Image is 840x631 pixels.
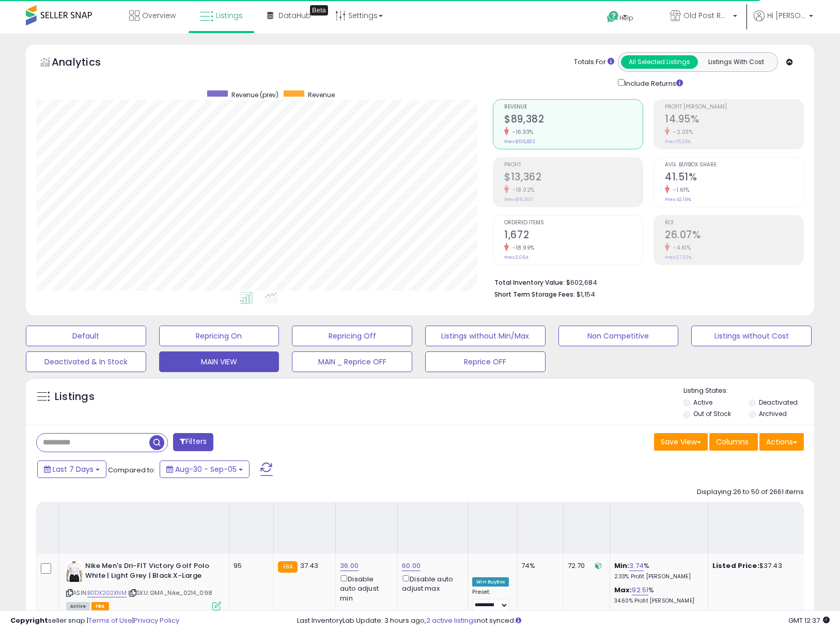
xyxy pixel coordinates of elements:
a: 92.51 [632,585,648,595]
small: Prev: 42.19% [665,196,691,203]
small: -1.61% [670,186,689,194]
p: 34.60% Profit [PERSON_NAME] [614,597,700,605]
div: Last InventoryLab Update: 3 hours ago, not synced. [297,616,830,626]
small: FBA [278,561,297,573]
a: 2 active listings [426,615,477,625]
b: Short Term Storage Fees: [494,290,575,299]
button: Default [26,326,146,346]
span: Hi [PERSON_NAME] [767,10,806,21]
label: Archived [759,409,787,418]
button: Actions [759,433,804,451]
a: Hi [PERSON_NAME] [754,10,813,34]
b: Listed Price: [712,561,759,571]
span: Avg. Buybox Share [665,162,803,168]
label: Out of Stock [693,409,731,418]
strong: Copyright [10,615,48,625]
span: | SKU: GMA_Nike_0214_098 [128,589,212,597]
button: Listings without Cost [691,326,812,346]
img: 31l+dTJ+hCL._SL40_.jpg [66,561,83,582]
div: Include Returns [610,77,695,89]
button: MAIN VIEW [159,351,279,372]
small: Prev: 15.26% [665,138,691,145]
a: 36.00 [340,561,359,571]
small: Prev: 27.33% [665,254,692,260]
span: Listings [216,10,243,21]
div: Totals For [574,57,614,67]
span: Revenue (prev) [231,90,278,99]
b: Nike Men's Dri-FIT Victory Golf Polo White | Light Grey | Black X-Large [85,561,211,583]
div: Win BuyBox [472,577,509,587]
button: Listings With Cost [697,55,774,69]
button: Reprice OFF [425,351,546,372]
span: Revenue [308,90,335,99]
span: Overview [142,10,176,21]
span: 2025-09-14 12:37 GMT [788,615,830,625]
h5: Analytics [52,55,121,72]
small: -18.99% [509,244,535,252]
button: Non Competitive [558,326,679,346]
b: Min: [614,561,630,571]
div: $37.43 [712,561,798,571]
li: $602,684 [494,275,796,288]
small: -18.02% [509,186,535,194]
button: All Selected Listings [621,55,698,69]
a: 3.74 [629,561,644,571]
a: Privacy Policy [134,615,179,625]
div: Tooltip anchor [310,5,328,16]
span: Revenue [504,104,643,110]
div: % [614,561,700,580]
button: Columns [709,433,758,451]
span: Help [619,13,633,22]
button: Aug-30 - Sep-05 [160,460,250,478]
b: Max: [614,585,632,595]
small: -16.33% [509,128,534,136]
button: Save View [654,433,708,451]
span: $1,154 [577,289,595,299]
small: -4.61% [670,244,691,252]
button: Repricing On [159,326,279,346]
small: Prev: $106,823 [504,138,535,145]
small: Prev: $16,300 [504,196,533,203]
button: Listings without Min/Max [425,326,546,346]
span: Columns [716,437,749,447]
div: 72.70 [568,561,602,571]
small: Prev: 2,064 [504,254,528,260]
div: Disable auto adjust max [402,573,460,593]
div: Displaying 26 to 50 of 2661 items [697,487,804,497]
label: Active [693,398,712,407]
div: seller snap | | [10,616,179,626]
span: Profit [PERSON_NAME] [665,104,803,110]
a: Terms of Use [88,615,132,625]
a: 60.00 [402,561,421,571]
span: Profit [504,162,643,168]
small: -2.03% [670,128,693,136]
span: Aug-30 - Sep-05 [175,464,237,474]
h2: 1,672 [504,229,643,243]
span: DataHub [278,10,311,21]
a: B0DK2G2XNM [87,589,127,597]
div: Disable auto adjust min [340,573,390,603]
h2: 26.07% [665,229,803,243]
div: Preset: [472,589,509,612]
h2: 14.95% [665,113,803,127]
h2: $13,362 [504,171,643,185]
label: Deactivated [759,398,798,407]
p: Listing States: [683,386,815,396]
button: MAIN _ Reprice OFF [292,351,412,372]
div: ASIN: [66,561,221,609]
h5: Listings [55,390,95,404]
span: Ordered Items [504,220,643,226]
button: Deactivated & In Stock [26,351,146,372]
a: Help [599,3,654,34]
div: 95 [234,561,266,571]
span: 37.43 [300,561,319,571]
h2: $89,382 [504,113,643,127]
button: Filters [173,433,213,451]
i: Get Help [606,10,619,23]
span: Last 7 Days [53,464,94,474]
div: 74% [521,561,555,571]
span: Compared to: [108,465,155,475]
h2: 41.51% [665,171,803,185]
p: 2.33% Profit [PERSON_NAME] [614,573,700,580]
span: Old Post Road LLC [683,10,730,21]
